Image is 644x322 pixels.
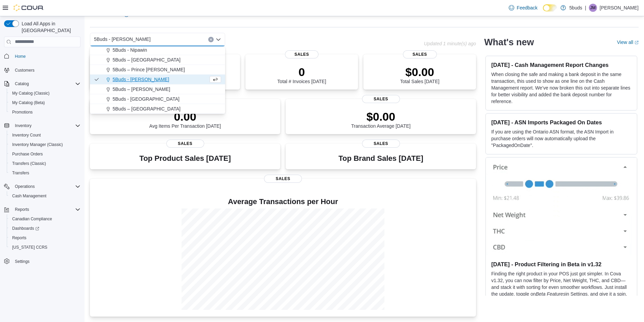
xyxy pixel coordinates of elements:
[1,182,83,191] button: Operations
[491,261,631,268] h3: [DATE] - Product Filtering in Beta in v1.32
[90,55,225,65] button: 5Buds – [GEOGRAPHIC_DATA]
[12,142,63,147] span: Inventory Manager (Classic)
[7,149,83,159] button: Purchase Orders
[139,154,231,163] h3: Top Product Sales [DATE]
[7,191,83,201] button: Cash Management
[589,4,597,12] div: Jeff Markling
[362,140,400,148] span: Sales
[12,151,43,157] span: Purchase Orders
[113,76,169,83] span: 5Buds - [PERSON_NAME]
[12,245,47,250] span: [US_STATE] CCRS
[19,20,80,34] span: Load All Apps in [GEOGRAPHIC_DATA]
[9,215,80,223] span: Canadian Compliance
[9,99,48,107] a: My Catalog (Beta)
[12,205,80,214] span: Reports
[9,243,50,251] a: [US_STATE] CCRS
[15,184,35,189] span: Operations
[113,86,170,93] span: 5Buds – [PERSON_NAME]
[635,41,639,45] svg: External link
[208,37,214,42] button: Clear input
[90,45,225,55] button: 5Buds - Nipawin
[491,128,631,149] p: If you are using the Ontario ASN format, the ASN Import in purchase orders will now automatically...
[7,214,83,224] button: Canadian Compliance
[9,224,80,232] span: Dashboards
[166,140,204,148] span: Sales
[1,121,83,130] button: Inventory
[113,66,185,73] span: 5Buds – Prince [PERSON_NAME]
[9,99,80,107] span: My Catalog (Beta)
[12,66,37,74] a: Customers
[15,54,26,59] span: Home
[9,108,80,116] span: Promotions
[12,109,33,115] span: Promotions
[264,175,302,183] span: Sales
[9,150,46,158] a: Purchase Orders
[9,243,80,251] span: Washington CCRS
[14,4,44,11] img: Cova
[90,84,225,94] button: 5Buds – [PERSON_NAME]
[9,131,80,139] span: Inventory Count
[517,4,538,11] span: Feedback
[113,96,180,102] span: 5Buds - [GEOGRAPHIC_DATA]
[4,49,80,284] nav: Complex example
[7,107,83,117] button: Promotions
[403,50,437,58] span: Sales
[12,182,80,191] span: Operations
[7,98,83,107] button: My Catalog (Beta)
[338,154,423,163] h3: Top Brand Sales [DATE]
[12,205,32,214] button: Reports
[216,37,221,42] button: Close list of options
[113,105,181,112] span: 5Buds – [GEOGRAPHIC_DATA]
[491,61,631,68] h3: [DATE] - Cash Management Report Changes
[12,100,45,105] span: My Catalog (Beta)
[12,80,31,88] button: Catalog
[9,224,42,232] a: Dashboards
[12,216,52,222] span: Canadian Compliance
[12,80,80,88] span: Catalog
[600,4,639,12] p: [PERSON_NAME]
[7,168,83,178] button: Transfers
[1,79,83,89] button: Catalog
[491,71,631,105] p: When closing the safe and making a bank deposit in the same transaction, this used to show as one...
[400,65,439,84] div: Total Sales [DATE]
[12,122,80,130] span: Inventory
[9,108,35,116] a: Promotions
[12,170,29,176] span: Transfers
[7,130,83,140] button: Inventory Count
[149,110,221,123] p: 0.00
[15,68,34,73] span: Customers
[90,104,225,114] button: 5Buds – [GEOGRAPHIC_DATA]
[12,91,50,96] span: My Catalog (Classic)
[351,110,411,123] p: $0.00
[569,4,582,12] p: 5buds
[12,235,26,241] span: Reports
[9,169,80,177] span: Transfers
[1,256,83,266] button: Settings
[536,291,566,297] em: Beta Features
[1,65,83,75] button: Customers
[585,4,586,12] p: |
[15,123,31,128] span: Inventory
[12,257,80,265] span: Settings
[543,11,543,12] span: Dark Mode
[1,51,83,61] button: Home
[12,52,80,60] span: Home
[424,41,476,46] p: Updated 1 minute(s) ago
[94,35,150,43] span: 5Buds - [PERSON_NAME]
[15,81,29,86] span: Catalog
[12,52,28,60] a: Home
[9,192,80,200] span: Cash Management
[12,182,38,191] button: Operations
[9,159,49,168] a: Transfers (Classic)
[9,131,44,139] a: Inventory Count
[362,95,400,103] span: Sales
[12,122,34,130] button: Inventory
[1,205,83,214] button: Reports
[9,234,29,242] a: Reports
[9,141,66,149] a: Inventory Manager (Classic)
[7,89,83,98] button: My Catalog (Classic)
[113,56,181,63] span: 5Buds – [GEOGRAPHIC_DATA]
[491,119,631,126] h3: [DATE] - ASN Imports Packaged On Dates
[9,89,80,97] span: My Catalog (Classic)
[7,140,83,149] button: Inventory Manager (Classic)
